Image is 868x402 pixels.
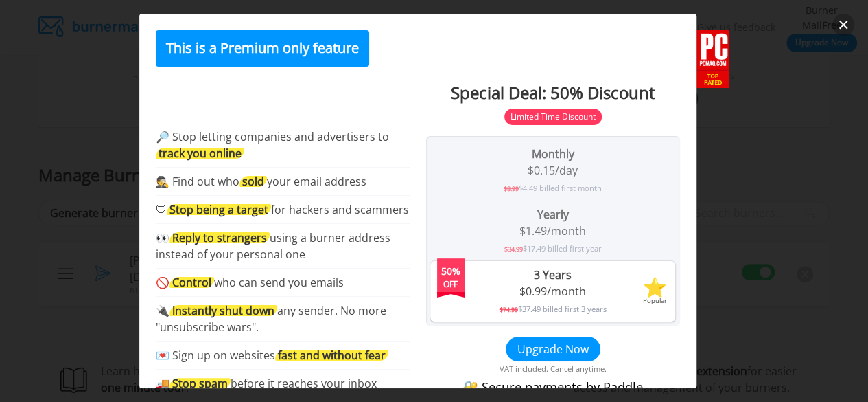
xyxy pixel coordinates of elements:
[156,224,410,269] li: 👀 using a burner address instead of your personal one
[436,283,670,300] div: $0.99/month
[167,204,271,215] div: Stop being a target
[436,162,670,179] div: $0.15/day
[156,30,369,67] div: This is a Premium only feature
[156,297,410,342] li: 🔌 any sender. No more "unsubscribe wars".
[504,183,602,193] span: $4.49 billed first month
[436,146,670,162] div: Monthly
[504,243,602,254] span: $17.49 billed first year
[696,30,729,88] img: PCMag Top Rated Product
[156,269,410,297] li: 🚫 who can send you emails
[436,267,670,283] div: 3 Years
[504,245,523,254] span: $34.99
[426,83,680,102] h1: Special Deal: 50% Discount
[436,223,670,239] div: $1.49/month
[156,168,410,196] li: 🕵 Find out who your email address
[426,377,680,397] span: 🔐 Secure payments by Paddle
[169,305,277,316] div: Instantly shut down
[156,129,410,168] li: 🔎 Stop letting companies and advertisers to
[169,277,214,288] div: Control
[239,176,267,187] div: sold
[156,196,410,224] li: 🛡 for hackers and scammers
[156,342,410,370] li: 💌 Sign up on websites
[436,206,670,223] div: Yearly
[275,350,388,361] div: fast and without fear
[437,258,465,292] div: Off
[169,232,270,243] div: Reply to strangers
[156,148,244,159] div: track you online
[643,296,667,306] span: Popular
[156,370,410,398] li: 🚚 before it reaches your inbox
[169,378,231,389] div: Stop spam
[500,305,518,314] span: $74.99
[504,109,602,125] div: Limited Time Discount
[441,264,461,278] span: 50%
[504,184,519,193] span: $8.99
[643,277,667,296] span: ⭐️
[506,337,600,361] button: Upgrade Now
[832,14,854,36] button: close
[500,304,607,314] span: $37.49 billed first 3 years
[426,361,680,377] span: VAT included. Cancel anytime.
